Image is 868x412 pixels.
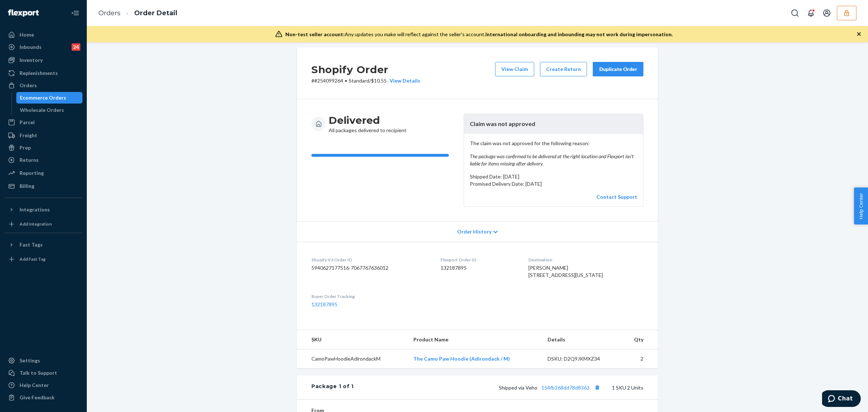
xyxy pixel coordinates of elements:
[345,77,347,84] span: •
[20,94,66,101] div: Ecommerce Orders
[4,392,82,403] button: Give Feedback
[4,167,82,179] a: Reporting
[4,204,82,215] button: Integrations
[20,369,57,377] div: Talk to Support
[4,239,82,251] button: Fast Tags
[540,62,587,76] button: Create Return
[20,182,34,190] div: Billing
[804,6,818,20] button: Open notifications
[20,82,37,89] div: Orders
[621,349,658,369] td: 2
[329,114,407,134] div: All packages delivered to recipient
[387,77,420,84] button: View Details
[4,367,82,379] button: Talk to Support
[596,194,637,200] a: Contact Support
[4,130,82,141] a: Freight
[470,153,637,167] em: The package was confirmed to be delivered at the right location and Flexport isn't liable for ite...
[4,154,82,166] a: Returns
[408,330,542,349] th: Product Name
[495,62,534,76] button: View Claim
[354,383,643,392] div: 1 SKU 2 Units
[4,218,82,230] a: Add Integration
[311,264,429,272] dd: 5940627177516-7067767636012
[20,119,35,126] div: Parcel
[464,114,643,134] header: Claim was not approved
[4,117,82,128] a: Parcel
[4,29,82,41] a: Home
[413,356,510,362] a: The Camo Paw Hoodie (Adirondack / M)
[4,253,82,265] a: Add Fast Tag
[8,9,39,17] img: Flexport logo
[134,9,177,17] a: Order Detail
[20,132,37,139] div: Freight
[20,56,43,64] div: Inventory
[20,31,34,38] div: Home
[470,180,637,188] p: Promised Delivery Date: [DATE]
[311,301,337,307] a: 132187895
[441,264,517,272] dd: 132187895
[20,169,44,177] div: Reporting
[16,104,83,116] a: Wholesale Orders
[822,390,861,408] iframe: Opens a widget where you can chat to one of our agents
[311,293,429,299] dt: Buyer Order Tracking
[4,41,82,53] a: Inbounds24
[20,206,50,213] div: Integrations
[20,144,31,151] div: Prep
[4,379,82,391] a: Help Center
[548,355,616,362] div: DSKU: D2Q9JKMXZ34
[457,228,492,235] span: Order History
[285,31,345,37] span: Non-test seller account:
[4,67,82,79] a: Replenishments
[329,114,407,127] h3: Delivered
[441,257,517,263] dt: Flexport Order ID
[20,382,49,389] div: Help Center
[311,257,429,263] dt: Shopify V3 Order ID
[820,6,834,20] button: Open account menu
[592,383,602,392] button: Copy tracking number
[285,31,673,38] div: Any updates you make will reflect against the seller's account.
[20,70,58,77] div: Replenishments
[93,3,183,24] ol: breadcrumbs
[20,357,40,364] div: Settings
[20,256,46,262] div: Add Fast Tag
[470,173,637,180] p: Shipped Date: [DATE]
[4,54,82,66] a: Inventory
[349,77,369,84] span: Standard
[20,106,64,114] div: Wholesale Orders
[621,330,658,349] th: Qty
[311,383,354,392] div: Package 1 of 1
[542,330,621,349] th: Details
[20,241,43,248] div: Fast Tags
[20,43,42,51] div: Inbounds
[98,9,120,17] a: Orders
[311,62,420,77] h2: Shopify Order
[499,384,602,391] span: Shipped via Veho
[485,31,673,37] span: International onboarding and inbounding may not work during impersonation.
[599,66,637,73] div: Duplicate Order
[16,92,83,104] a: Ecommerce Orders
[68,6,82,20] button: Close Navigation
[4,355,82,366] a: Settings
[593,62,643,76] button: Duplicate Order
[528,257,643,263] dt: Destination
[20,221,52,227] div: Add Integration
[20,394,55,401] div: Give Feedback
[4,80,82,91] a: Orders
[470,140,637,167] p: The claim was not approved for the following reason:
[311,77,420,84] p: # #254099264 / $10.55
[4,180,82,192] a: Billing
[541,384,590,391] a: 154fb268dd78d8363
[528,265,603,278] span: [PERSON_NAME] [STREET_ADDRESS][US_STATE]
[854,188,868,224] button: Help Center
[297,330,408,349] th: SKU
[4,142,82,154] a: Prep
[20,156,39,164] div: Returns
[72,43,80,51] div: 24
[297,349,408,369] td: CamoPawHoodieAdirondackM
[788,6,802,20] button: Open Search Box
